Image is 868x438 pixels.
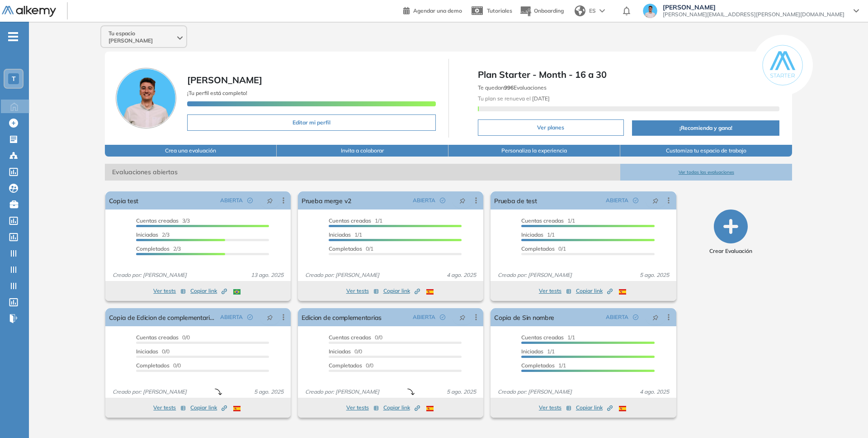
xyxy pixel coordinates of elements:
span: 1/1 [521,334,575,341]
span: pushpin [267,197,273,204]
span: check-circle [440,198,445,203]
a: Prueba de test [494,191,537,209]
i: - [8,36,18,38]
span: 2/3 [136,231,170,238]
span: ES [589,7,596,15]
button: Ver tests [539,402,571,413]
span: 1/1 [521,217,575,224]
span: Copiar link [576,287,613,295]
span: Evaluaciones abiertas [105,164,620,181]
span: Te quedan Evaluaciones [478,84,547,91]
a: Edicion de complementarias [302,308,382,326]
span: Plan Starter - Month - 16 a 30 [478,68,780,81]
button: Ver tests [153,286,186,296]
button: pushpin [453,310,472,324]
button: Copiar link [190,286,227,296]
img: ESP [619,289,626,295]
span: Completados [329,245,362,252]
span: Copiar link [190,404,227,412]
span: Tu plan se renueva el [478,95,550,102]
span: 5 ago. 2025 [636,271,673,279]
b: [DATE] [531,95,550,102]
span: Creado por: [PERSON_NAME] [302,388,383,396]
span: ABIERTA [413,196,435,205]
span: pushpin [267,314,273,321]
button: pushpin [646,310,665,324]
span: 0/0 [329,362,373,369]
button: Crear Evaluación [709,209,752,255]
img: BRA [233,289,241,295]
span: 13 ago. 2025 [247,271,287,279]
span: 1/1 [329,231,362,238]
img: arrow [599,9,605,13]
span: T [12,75,16,82]
span: 0/0 [329,334,382,341]
span: 1/1 [521,231,555,238]
button: Invita a colaborar [277,145,448,157]
img: Foto de perfil [116,68,176,129]
span: Iniciadas [521,231,543,238]
span: Cuentas creadas [521,334,564,341]
span: ABIERTA [606,196,628,205]
button: Ver tests [346,402,379,413]
span: ABIERTA [220,196,243,205]
span: ABIERTA [413,313,435,321]
span: Cuentas creadas [329,334,371,341]
span: 4 ago. 2025 [636,388,673,396]
span: 5 ago. 2025 [250,388,287,396]
button: Copiar link [383,286,420,296]
span: Completados [136,245,170,252]
span: 4 ago. 2025 [443,271,480,279]
button: pushpin [453,193,472,208]
span: Copiar link [383,404,420,412]
a: Copia de Sin nombre [494,308,554,326]
button: Ver tests [539,286,571,296]
button: Copiar link [190,402,227,413]
span: ABIERTA [606,313,628,321]
span: 0/0 [329,348,362,355]
button: pushpin [646,193,665,208]
button: Ver todas las evaluaciones [620,164,792,181]
button: Ver tests [153,402,186,413]
span: Iniciadas [329,348,351,355]
button: Copiar link [576,286,613,296]
iframe: Chat Widget [823,395,868,438]
button: Copiar link [383,402,420,413]
button: Customiza tu espacio de trabajo [620,145,792,157]
button: pushpin [260,193,280,208]
span: Tu espacio [PERSON_NAME] [108,30,175,44]
span: Copiar link [383,287,420,295]
span: Completados [521,245,555,252]
span: Cuentas creadas [136,334,179,341]
span: Iniciadas [521,348,543,355]
span: Completados [329,362,362,369]
span: 0/0 [136,334,190,341]
button: Personaliza la experiencia [448,145,620,157]
span: Agendar una demo [413,7,462,14]
span: 5 ago. 2025 [443,388,480,396]
span: Completados [136,362,170,369]
span: Creado por: [PERSON_NAME] [494,271,576,279]
span: 0/1 [521,245,566,252]
span: 1/1 [521,348,555,355]
span: 0/0 [136,362,181,369]
img: ESP [619,406,626,411]
span: [PERSON_NAME][EMAIL_ADDRESS][PERSON_NAME][DOMAIN_NAME] [663,11,844,18]
button: Onboarding [519,1,564,21]
span: check-circle [247,314,253,320]
span: ¡Tu perfil está completo! [187,90,247,96]
span: 0/0 [136,348,170,355]
img: ESP [426,289,434,295]
a: Copia de Edicion de complementarias [109,308,217,326]
span: check-circle [247,198,253,203]
span: pushpin [652,314,659,321]
span: [PERSON_NAME] [187,74,262,86]
b: 996 [504,84,514,91]
span: Cuentas creadas [136,217,179,224]
span: Cuentas creadas [521,217,564,224]
button: Editar mi perfil [187,114,436,131]
button: Ver planes [478,119,624,136]
span: Creado por: [PERSON_NAME] [109,271,190,279]
button: ¡Recomienda y gana! [632,120,780,136]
